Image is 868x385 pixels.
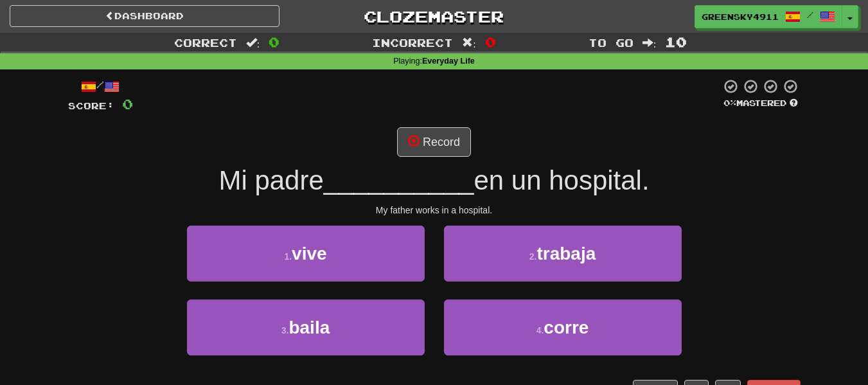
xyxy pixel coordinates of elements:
[807,10,813,19] span: /
[284,251,292,262] small: 1 .
[444,300,682,355] button: 4.corre
[397,127,471,157] button: Record
[187,300,425,355] button: 3.baila
[529,251,537,262] small: 2 .
[642,37,657,48] span: :
[281,325,289,336] small: 3 .
[246,37,260,48] span: :
[372,36,453,49] span: Incorrect
[68,204,801,217] div: My father works in a hospital.
[10,5,279,27] a: Dashboard
[721,98,801,109] div: Mastered
[68,78,133,94] div: /
[444,226,682,282] button: 2.trabaja
[462,37,476,48] span: :
[485,34,496,49] span: 0
[299,5,569,28] a: Clozemaster
[474,165,649,195] span: en un hospital.
[174,36,237,49] span: Correct
[695,5,842,28] a: GreenSky4911 /
[536,244,596,264] span: trabaja
[702,11,779,22] span: GreenSky4911
[723,98,736,108] span: 0 %
[269,34,279,49] span: 0
[665,34,687,49] span: 10
[536,325,544,336] small: 4 .
[218,165,323,195] span: Mi padre
[68,100,114,111] span: Score:
[544,318,589,337] span: corre
[292,244,327,264] span: vive
[324,165,474,195] span: __________
[187,226,425,282] button: 1.vive
[589,36,633,49] span: To go
[122,96,133,112] span: 0
[422,57,475,66] strong: Everyday Life
[288,318,330,337] span: baila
